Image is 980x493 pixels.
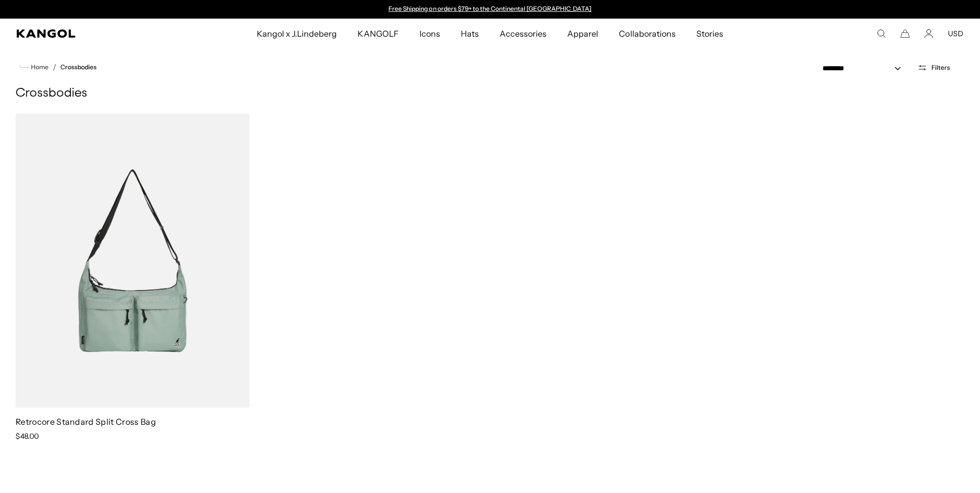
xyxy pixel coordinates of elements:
a: Account [924,29,934,38]
a: Free Shipping on orders $79+ to the Continental [GEOGRAPHIC_DATA] [388,5,592,12]
select: Sort by: Featured [818,63,911,74]
span: Stories [696,19,723,49]
span: Filters [931,64,950,71]
span: Apparel [567,19,598,49]
a: Home [20,63,49,72]
button: USD [948,29,963,38]
span: KANGOLF [357,19,398,49]
a: Kangol [17,29,170,38]
span: Icons [419,19,440,49]
a: Apparel [557,19,609,49]
div: Announcement [384,5,597,13]
slideshow-component: Announcement bar [384,5,597,13]
a: Crossbodies [60,64,97,71]
a: Collaborations [609,19,686,49]
span: Accessories [500,19,547,49]
a: Retrocore Standard Split Cross Bag [15,417,156,427]
div: 1 of 2 [384,5,597,13]
a: Accessories [489,19,557,49]
span: Collaborations [619,19,675,49]
button: Open filters [911,63,956,72]
span: Hats [461,19,479,49]
span: Home [29,64,49,71]
span: $48.00 [15,432,39,441]
a: Stories [686,19,734,49]
button: Cart [900,29,910,38]
a: KANGOLF [347,19,409,49]
a: Kangol x J.Lindeberg [246,19,348,49]
a: Hats [450,19,489,49]
li: / [49,61,56,73]
a: Icons [409,19,450,49]
img: Retrocore Standard Split Cross Bag [15,114,250,408]
summary: Search here [877,29,886,38]
span: Kangol x J.Lindeberg [257,19,337,49]
h1: Crossbodies [15,86,965,101]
